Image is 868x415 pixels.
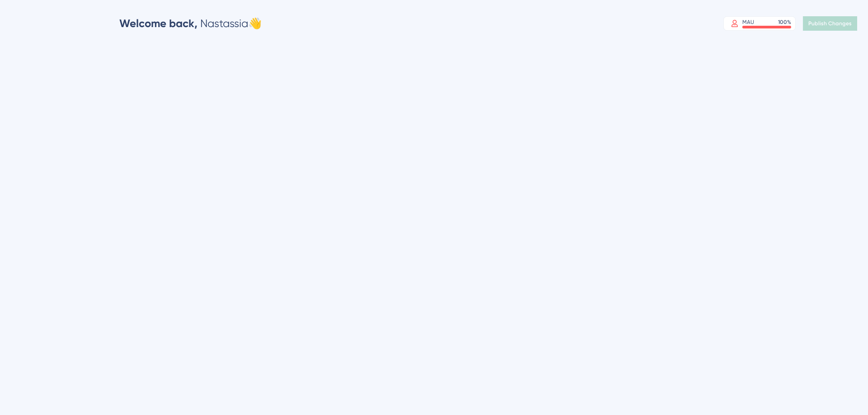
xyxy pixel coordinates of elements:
[808,20,852,27] span: Publish Changes
[742,19,754,26] div: MAU
[778,19,791,26] div: 100 %
[803,16,857,31] button: Publish Changes
[119,17,198,30] span: Welcome back,
[119,16,262,31] div: Nastassia 👋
